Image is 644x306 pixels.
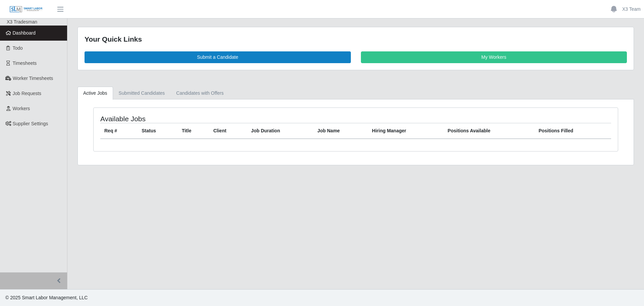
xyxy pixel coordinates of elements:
[313,123,368,139] th: Job Name
[170,87,229,100] a: Candidates with Offers
[13,121,48,126] span: Supplier Settings
[622,6,641,13] a: X3 Team
[13,60,37,66] span: Timesheets
[13,76,53,81] span: Worker Timesheets
[13,30,36,36] span: Dashboard
[209,123,247,139] th: Client
[100,115,307,123] h4: Available Jobs
[138,123,178,139] th: Status
[100,123,138,139] th: Req #
[247,123,314,139] th: Job Duration
[77,87,113,100] a: Active Jobs
[85,51,351,63] a: Submit a Candidate
[13,45,23,51] span: Todo
[13,106,30,111] span: Workers
[361,51,627,63] a: My Workers
[368,123,444,139] th: Hiring Manager
[178,123,209,139] th: Title
[9,6,43,13] img: SLM Logo
[113,87,171,100] a: Submitted Candidates
[7,19,37,25] span: X3 Tradesman
[5,295,88,300] span: © 2025 Smart Labor Management, LLC
[85,34,627,45] div: Your Quick Links
[535,123,611,139] th: Positions Filled
[444,123,535,139] th: Positions Available
[13,91,42,96] span: Job Requests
